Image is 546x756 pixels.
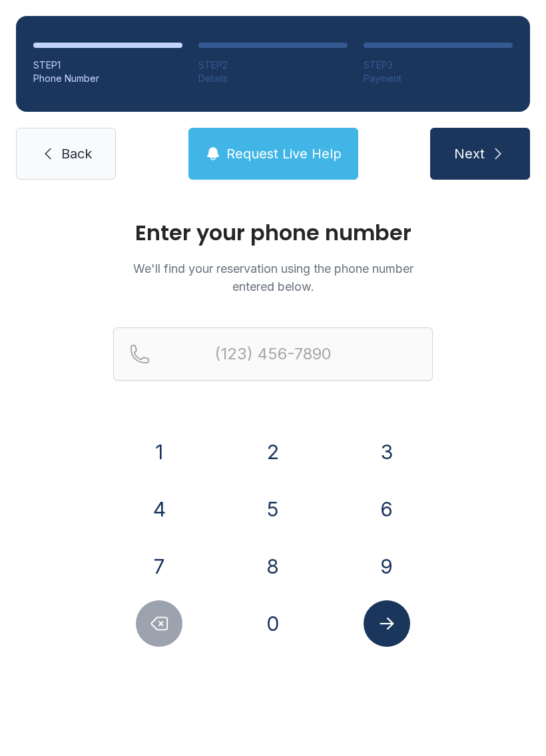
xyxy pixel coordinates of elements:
[61,144,92,163] span: Back
[250,600,296,647] button: 0
[454,144,485,163] span: Next
[33,72,182,85] div: Phone Number
[226,144,342,163] span: Request Live Help
[198,59,348,72] div: STEP 2
[364,486,410,532] button: 6
[364,543,410,590] button: 9
[364,600,410,647] button: Submit lookup form
[113,260,433,295] p: We'll find your reservation using the phone number entered below.
[250,486,296,532] button: 5
[364,59,513,72] div: STEP 3
[364,72,513,85] div: Payment
[33,59,182,72] div: STEP 1
[364,429,410,475] button: 3
[136,486,182,532] button: 4
[113,327,433,381] input: Reservation phone number
[136,429,182,475] button: 1
[250,543,296,590] button: 8
[113,222,433,244] h1: Enter your phone number
[136,600,182,647] button: Delete number
[250,429,296,475] button: 2
[198,72,348,85] div: Details
[136,543,182,590] button: 7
